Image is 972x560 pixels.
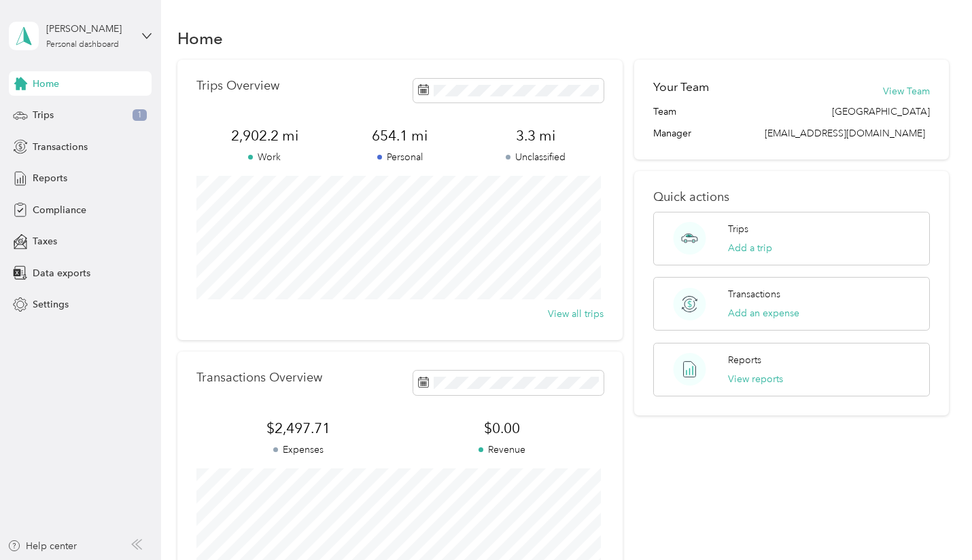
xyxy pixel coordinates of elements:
span: Trips [33,108,54,122]
div: [PERSON_NAME] [46,22,131,36]
p: Transactions Overview [196,371,322,385]
button: Help center [7,539,77,553]
p: Revenue [400,443,603,457]
p: Expenses [196,443,400,457]
span: Settings [33,297,69,312]
span: Compliance [33,203,86,217]
span: $0.00 [400,419,603,438]
button: Add a trip [728,241,772,255]
p: Transactions [728,287,780,301]
h2: Your Team [653,79,709,96]
p: Trips [728,222,748,236]
span: 2,902.2 mi [196,126,332,145]
p: Unclassified [468,150,603,164]
h1: Home [177,31,223,45]
p: Trips Overview [196,79,279,93]
span: Data exports [33,266,90,280]
span: 3.3 mi [468,126,603,145]
button: Add an expense [728,306,799,320]
span: Manager [653,126,691,141]
button: View reports [728,372,783,386]
span: [GEOGRAPHIC_DATA] [832,105,930,119]
span: Team [653,105,676,119]
p: Personal [332,150,468,164]
iframe: Everlance-gr Chat Button Frame [896,484,972,560]
span: Transactions [33,140,88,154]
button: View all trips [548,307,604,321]
button: View Team [883,84,930,98]
span: 654.1 mi [332,126,468,145]
p: Quick actions [653,190,929,204]
span: $2,497.71 [196,419,400,438]
span: [EMAIL_ADDRESS][DOMAIN_NAME] [765,128,925,139]
p: Reports [728,353,761,367]
div: Personal dashboard [46,41,119,49]
span: 1 [133,109,147,122]
p: Work [196,150,332,164]
span: Taxes [33,234,57,248]
span: Reports [33,171,67,185]
span: Home [33,77,59,91]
